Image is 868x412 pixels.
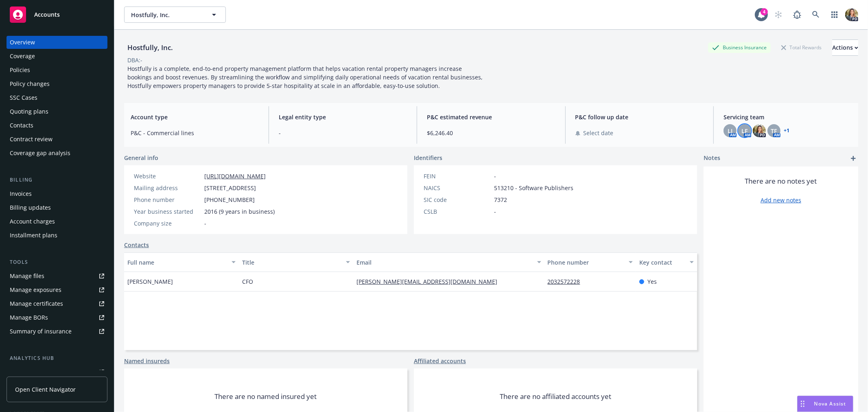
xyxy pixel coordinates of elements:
span: Hostfully is a complete, end-to-end property management platform that helps vacation rental prope... [127,65,484,90]
span: Accounts [34,11,60,18]
div: SIC code [424,195,491,204]
a: Report a Bug [789,7,805,23]
a: Account charges [7,215,107,228]
div: Overview [10,36,35,49]
div: Manage BORs [10,311,48,324]
a: Switch app [826,7,843,23]
div: Loss summary generator [10,366,77,379]
span: 2016 (9 years in business) [204,207,275,216]
div: Total Rewards [777,42,826,53]
a: Add new notes [761,196,801,204]
div: Website [134,172,201,180]
span: Yes [647,277,657,286]
div: Policy changes [10,77,50,90]
a: Manage files [7,270,107,283]
div: Billing updates [10,201,51,214]
span: Open Client Navigator [15,385,76,394]
a: Coverage [7,50,107,63]
a: Billing updates [7,201,107,214]
a: Affiliated accounts [414,357,466,365]
a: +1 [784,128,789,133]
a: [URL][DOMAIN_NAME] [204,172,266,180]
div: Year business started [134,207,201,216]
span: P&C follow up date [575,113,704,121]
span: Servicing team [724,113,852,121]
span: Legal entity type [279,113,407,121]
div: Quoting plans [10,105,48,118]
div: Manage certificates [10,297,63,310]
span: P&C estimated revenue [427,113,555,121]
a: Contract review [7,133,107,146]
a: Contacts [7,119,107,132]
div: Account charges [10,215,55,228]
a: Manage certificates [7,297,107,310]
div: Phone number [548,258,624,267]
span: 513210 - Software Publishers [494,184,573,192]
span: - [204,219,206,228]
a: Policy changes [7,77,107,90]
div: Key contact [639,258,685,267]
div: Coverage gap analysis [10,147,70,160]
span: LF [741,127,748,135]
span: LI [728,127,732,135]
div: Contract review [10,133,52,146]
div: 4 [761,8,768,15]
span: 7372 [494,195,507,204]
button: Title [239,252,354,272]
a: 2032572228 [548,278,587,285]
span: [PHONE_NUMBER] [204,195,255,204]
button: Hostfully, Inc. [124,7,226,23]
span: - [494,172,496,180]
div: Policies [10,64,30,77]
div: Title [242,258,341,267]
div: Mailing address [134,184,201,192]
a: Manage exposures [7,283,107,296]
div: Coverage [10,50,35,63]
button: Phone number [544,252,636,272]
button: Actions [832,39,858,56]
span: - [494,207,496,216]
a: Contacts [124,241,149,249]
span: Identifiers [414,153,442,162]
span: There are no notes yet [745,176,817,186]
a: Quoting plans [7,105,107,118]
a: Summary of insurance [7,325,107,338]
a: Named insureds [124,357,170,365]
a: Installment plans [7,229,107,242]
span: Nova Assist [814,400,846,407]
a: [PERSON_NAME][EMAIL_ADDRESS][DOMAIN_NAME] [356,278,504,285]
div: Drag to move [798,396,808,412]
a: Loss summary generator [7,366,107,379]
a: Policies [7,64,107,77]
div: DBA: - [127,56,142,64]
a: Accounts [7,3,107,26]
a: Manage BORs [7,311,107,324]
div: Summary of insurance [10,325,72,338]
button: Full name [124,252,239,272]
span: There are no named insured yet [215,392,317,401]
div: Phone number [134,195,201,204]
div: Manage exposures [10,283,61,296]
img: photo [845,8,858,21]
a: SSC Cases [7,91,107,104]
div: NAICS [424,184,491,192]
div: Analytics hub [7,354,107,362]
div: Business Insurance [708,42,771,53]
a: Coverage gap analysis [7,147,107,160]
a: Overview [7,36,107,49]
div: Installment plans [10,229,57,242]
div: FEIN [424,172,491,180]
span: $6,246.40 [427,129,555,137]
div: Contacts [10,119,33,132]
button: Email [353,252,544,272]
span: Select date [584,129,614,137]
button: Nova Assist [797,396,853,412]
div: Manage files [10,270,44,283]
a: Start snowing [770,7,787,23]
div: Billing [7,176,107,184]
span: Account type [131,113,259,121]
span: Hostfully, Inc. [131,11,201,19]
img: photo [753,124,766,137]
